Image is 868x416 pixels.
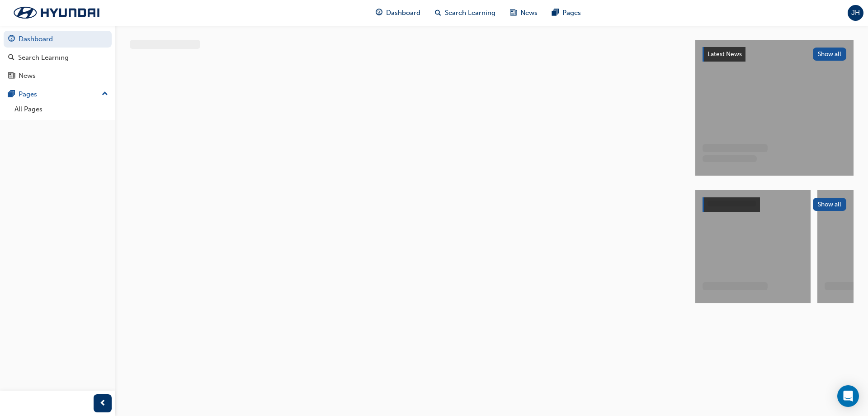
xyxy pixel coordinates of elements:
span: Dashboard [386,8,420,18]
span: Search Learning [445,8,495,18]
span: JH [851,8,860,18]
button: JH [848,5,863,21]
div: Pages [19,89,37,100]
span: search-icon [8,54,14,62]
div: News [19,71,36,81]
span: news-icon [8,72,15,80]
img: Trak [5,3,108,22]
span: pages-icon [552,7,559,19]
a: news-iconNews [503,4,545,22]
a: guage-iconDashboard [368,4,428,22]
span: prev-icon [99,398,106,409]
span: news-icon [510,7,517,19]
a: search-iconSearch Learning [428,4,503,22]
button: Show all [813,48,847,61]
button: Pages [4,86,112,103]
span: search-icon [435,7,441,19]
span: up-icon [102,88,108,100]
a: Latest NewsShow all [703,47,846,62]
div: Search Learning [18,53,69,63]
button: Show all [813,198,847,211]
span: Latest News [708,50,742,58]
a: News [4,67,112,84]
div: Open Intercom Messenger [837,385,859,407]
a: All Pages [11,102,112,116]
span: pages-icon [8,91,15,99]
a: pages-iconPages [545,4,588,22]
span: News [520,8,538,18]
a: Show all [703,197,846,212]
span: guage-icon [376,7,382,19]
button: DashboardSearch LearningNews [4,29,112,86]
a: Dashboard [4,31,112,48]
span: Pages [562,8,581,18]
a: Search Learning [4,49,112,66]
span: guage-icon [8,35,15,43]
